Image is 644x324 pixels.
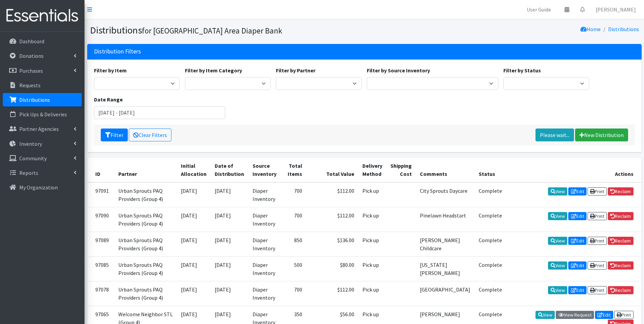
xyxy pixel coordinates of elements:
[101,129,128,141] button: Filter
[588,237,607,245] a: Print
[608,237,634,245] a: Reclaim
[358,182,386,207] td: Pick up
[211,232,248,256] td: [DATE]
[608,187,634,195] a: Reclaim
[94,66,127,74] label: Filter by Item
[306,207,358,232] td: $112.00
[19,111,67,118] p: Pick Ups & Deliveries
[114,158,177,182] th: Partner
[281,182,306,207] td: 700
[87,256,114,281] td: 97085
[19,140,42,147] p: Inventory
[248,182,281,207] td: Diaper Inventory
[3,152,82,165] a: Community
[548,212,567,220] a: View
[248,256,281,281] td: Diaper Inventory
[475,207,506,232] td: Complete
[211,207,248,232] td: [DATE]
[416,256,475,281] td: [US_STATE][PERSON_NAME]
[608,261,634,270] a: Reclaim
[386,158,416,182] th: Shipping Cost
[614,311,634,319] a: Print
[3,137,82,151] a: Inventory
[19,96,50,103] p: Distributions
[177,232,211,256] td: [DATE]
[548,187,567,195] a: View
[416,182,475,207] td: City Sprouts Daycare
[3,108,82,121] a: Pick Ups & Deliveries
[367,66,430,74] label: Filter by Source Inventory
[114,232,177,256] td: Urban Sprouts PAQ Providers (Group 4)
[19,38,44,45] p: Dashboard
[177,256,211,281] td: [DATE]
[177,158,211,182] th: Initial Allocation
[19,125,59,132] p: Partner Agencies
[588,187,607,195] a: Print
[608,212,634,220] a: Reclaim
[608,26,639,32] a: Distributions
[575,129,628,141] a: New Distribution
[90,24,362,36] h1: Distributions
[94,48,141,55] h3: Distribution Filters
[475,281,506,306] td: Complete
[535,129,574,141] a: Please wait...
[211,182,248,207] td: [DATE]
[568,237,587,245] a: Edit
[281,207,306,232] td: 700
[281,158,306,182] th: Total Items
[281,281,306,306] td: 700
[568,261,587,270] a: Edit
[588,261,607,270] a: Print
[114,256,177,281] td: Urban Sprouts PAQ Providers (Group 4)
[87,232,114,256] td: 97089
[588,286,607,294] a: Print
[3,64,82,77] a: Purchases
[416,232,475,256] td: [PERSON_NAME] Childcare
[568,212,587,220] a: Edit
[306,256,358,281] td: $80.00
[475,232,506,256] td: Complete
[211,281,248,306] td: [DATE]
[306,232,358,256] td: $136.00
[276,66,315,74] label: Filter by Partner
[568,187,587,195] a: Edit
[506,158,642,182] th: Actions
[475,256,506,281] td: Complete
[19,169,38,176] p: Reports
[19,67,43,74] p: Purchases
[521,3,556,16] a: User Guide
[94,106,225,119] input: January 1, 2011 - December 31, 2011
[306,182,358,207] td: $112.00
[19,82,41,89] p: Requests
[358,232,386,256] td: Pick up
[248,232,281,256] td: Diaper Inventory
[548,237,567,245] a: View
[590,3,641,16] a: [PERSON_NAME]
[211,256,248,281] td: [DATE]
[358,281,386,306] td: Pick up
[248,207,281,232] td: Diaper Inventory
[358,256,386,281] td: Pick up
[177,182,211,207] td: [DATE]
[87,158,114,182] th: ID
[595,311,613,319] a: Edit
[556,311,594,319] a: View Request
[185,66,242,74] label: Filter by Item Category
[94,95,123,103] label: Date Range
[416,158,475,182] th: Comments
[114,281,177,306] td: Urban Sprouts PAQ Providers (Group 4)
[608,286,634,294] a: Reclaim
[358,158,386,182] th: Delivery Method
[3,78,82,92] a: Requests
[568,286,587,294] a: Edit
[503,66,541,74] label: Filter by Status
[87,207,114,232] td: 97090
[3,122,82,136] a: Partner Agencies
[3,49,82,63] a: Donations
[19,52,44,59] p: Donations
[87,281,114,306] td: 97078
[580,26,601,32] a: Home
[248,158,281,182] th: Source Inventory
[416,207,475,232] td: Pinelawn Headstart
[548,261,567,270] a: View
